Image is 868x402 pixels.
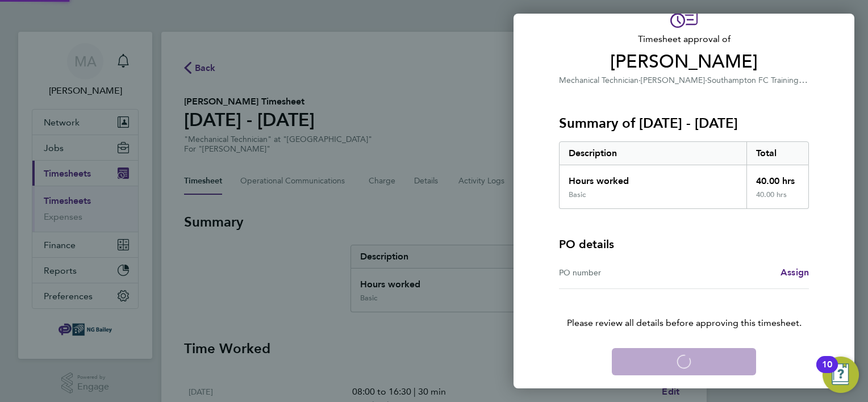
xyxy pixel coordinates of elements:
span: · [639,76,641,85]
div: PO number [559,266,684,279]
button: Open Resource Center, 10 new notifications [823,357,859,393]
div: Hours worked [560,165,746,190]
div: Description [560,142,746,165]
span: Mechanical Technician [559,76,639,85]
span: [PERSON_NAME] [641,76,705,85]
div: Total [746,142,809,165]
div: Summary of 13 - 19 Sep 2025 [559,141,809,209]
div: 40.00 hrs [746,165,809,190]
span: Assign [781,267,809,278]
span: Southampton FC Training Ground [707,74,829,85]
div: Basic [569,190,586,199]
h4: PO details [559,236,614,252]
h3: Summary of [DATE] - [DATE] [559,114,809,132]
span: [PERSON_NAME] [559,51,809,73]
p: Please review all details before approving this timesheet. [545,289,823,330]
span: · [705,76,707,85]
span: Timesheet approval of [559,32,809,46]
div: 10 [822,365,832,379]
div: 40.00 hrs [746,190,809,208]
a: Assign [781,266,809,279]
